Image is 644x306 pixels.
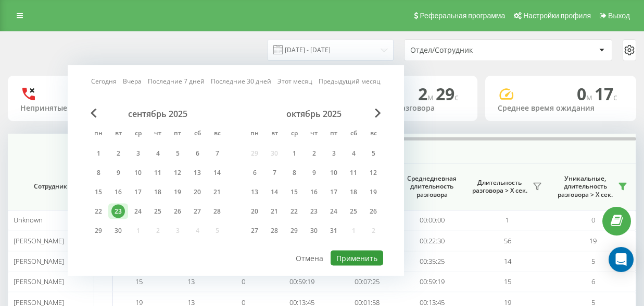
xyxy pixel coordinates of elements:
span: 0 [591,215,595,225]
div: 20 [248,205,261,218]
div: чт 25 сент. 2025 г. [148,204,168,219]
span: 5 [591,256,595,266]
abbr: понедельник [247,126,262,142]
div: 17 [327,185,340,199]
div: пт 19 сент. 2025 г. [168,184,187,200]
div: 30 [111,224,125,238]
abbr: суббота [346,126,361,142]
div: пн 20 окт. 2025 г. [245,204,264,219]
div: 9 [111,166,125,180]
div: вс 28 сент. 2025 г. [207,204,227,219]
div: 3 [327,147,340,160]
div: 5 [367,147,380,160]
abbr: воскресенье [209,126,225,142]
span: Длительность разговора > Х сек. [470,179,529,195]
div: пт 12 сент. 2025 г. [168,165,187,181]
a: Сегодня [91,76,117,86]
div: пт 3 окт. 2025 г. [324,146,344,161]
a: Последние 30 дней [211,76,271,86]
div: ср 24 сент. 2025 г. [128,204,148,219]
div: сб 4 окт. 2025 г. [344,146,363,161]
div: 25 [347,205,360,218]
div: 9 [307,166,321,180]
div: сб 6 сент. 2025 г. [187,146,207,161]
div: 8 [92,166,105,180]
div: 30 [307,224,321,238]
span: 15 [504,277,511,286]
button: Применить [331,251,383,266]
div: ср 15 окт. 2025 г. [284,184,304,200]
div: 26 [171,205,184,218]
span: Реферальная программа [420,11,505,20]
div: 10 [327,166,340,180]
div: ср 1 окт. 2025 г. [284,146,304,161]
div: вт 21 окт. 2025 г. [264,204,284,219]
div: сб 18 окт. 2025 г. [344,184,363,200]
abbr: суббота [190,126,205,142]
div: вт 7 окт. 2025 г. [264,165,284,181]
div: 23 [307,205,321,218]
div: вт 9 сент. 2025 г. [108,165,128,181]
div: пн 22 сент. 2025 г. [89,204,108,219]
span: Настройки профиля [523,11,591,20]
div: 12 [171,166,184,180]
div: чт 11 сент. 2025 г. [148,165,168,181]
td: 00:22:30 [399,230,464,251]
div: 12 [367,166,380,180]
span: [PERSON_NAME] [14,236,64,245]
td: 00:35:25 [399,251,464,272]
div: 28 [210,205,224,218]
span: м [586,91,595,103]
div: 13 [248,185,261,199]
td: 00:59:19 [399,272,464,292]
div: ср 29 окт. 2025 г. [284,223,304,239]
td: 00:07:25 [334,272,399,292]
div: 4 [151,147,165,160]
td: 00:00:00 [399,210,464,230]
div: сб 11 окт. 2025 г. [344,165,363,181]
div: сб 25 окт. 2025 г. [344,204,363,219]
button: Отмена [290,251,329,266]
div: вс 21 сент. 2025 г. [207,184,227,200]
div: 1 [287,147,301,160]
div: 8 [287,166,301,180]
span: 1 [506,215,509,225]
div: вт 28 окт. 2025 г. [264,223,284,239]
span: 0 [577,83,595,105]
abbr: среда [130,126,146,142]
abbr: воскресенье [365,126,381,142]
div: 18 [347,185,360,199]
div: 11 [347,166,360,180]
div: 15 [287,185,301,199]
span: 17 [595,83,617,105]
span: Previous Month [91,109,97,118]
div: 24 [327,205,340,218]
a: Последние 7 дней [148,76,205,86]
div: ср 8 окт. 2025 г. [284,165,304,181]
div: вт 2 сент. 2025 г. [108,146,128,161]
div: ср 10 сент. 2025 г. [128,165,148,181]
div: Отдел/Сотрудник [410,46,535,55]
div: 5 [171,147,184,160]
div: чт 9 окт. 2025 г. [304,165,324,181]
div: 6 [191,147,204,160]
div: 7 [268,166,281,180]
a: Вчера [123,76,142,86]
div: вт 30 сент. 2025 г. [108,223,128,239]
span: 29 [436,83,459,105]
div: чт 4 сент. 2025 г. [148,146,168,161]
span: Среднедневная длительность разговора [407,174,457,199]
div: 29 [287,224,301,238]
div: чт 18 сент. 2025 г. [148,184,168,200]
div: 25 [151,205,165,218]
span: 2 [418,83,436,105]
div: 26 [367,205,380,218]
div: 28 [268,224,281,238]
span: 14 [504,256,511,266]
abbr: четверг [150,126,166,142]
abbr: пятница [326,126,342,142]
div: сб 20 сент. 2025 г. [187,184,207,200]
div: 17 [131,185,145,199]
div: 6 [248,166,261,180]
div: вс 14 сент. 2025 г. [207,165,227,181]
